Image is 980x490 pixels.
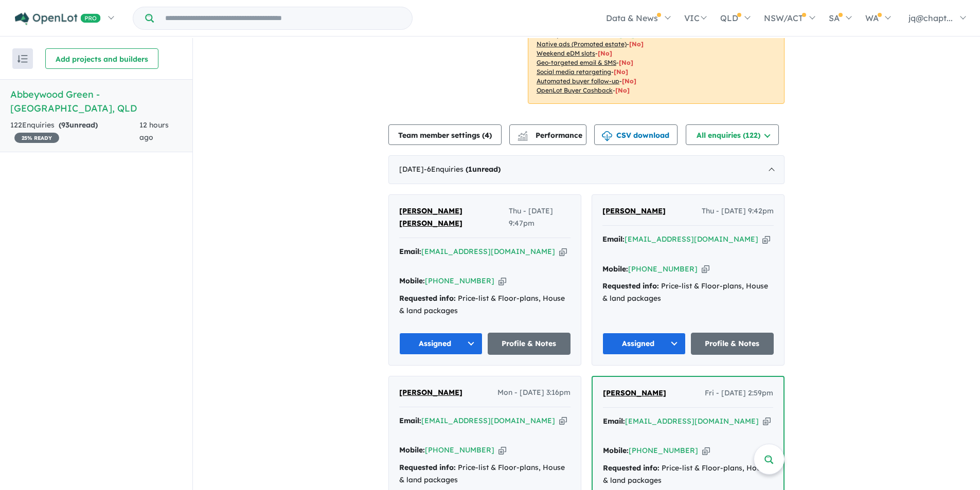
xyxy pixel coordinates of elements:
[399,294,456,303] strong: Requested info:
[537,59,616,66] u: Geo-targeted email & SMS
[421,416,555,425] a: [EMAIL_ADDRESS][DOMAIN_NAME]
[615,86,630,94] span: [No]
[702,445,710,456] button: Copy
[399,276,425,285] strong: Mobile:
[763,416,771,427] button: Copy
[602,206,666,215] span: [PERSON_NAME]
[603,462,773,487] div: Price-list & Floor-plans, House & land packages
[559,246,567,257] button: Copy
[702,205,774,217] span: Thu - [DATE] 9:42pm
[625,416,759,426] a: [EMAIL_ADDRESS][DOMAIN_NAME]
[498,276,506,286] button: Copy
[518,131,527,137] img: line-chart.svg
[519,131,582,140] span: Performance
[537,49,595,57] u: Weekend eDM slots
[425,445,494,455] a: [PHONE_NUMBER]
[602,281,659,291] strong: Requested info:
[424,165,501,174] span: - 6 Enquir ies
[629,40,644,48] span: [No]
[399,463,456,472] strong: Requested info:
[399,462,571,486] div: Price-list & Floor-plans, House & land packages
[485,131,489,140] span: 4
[686,124,779,145] button: All enquiries (122)
[498,445,506,456] button: Copy
[603,416,625,426] strong: Email:
[388,155,785,184] div: [DATE]
[629,446,698,455] a: [PHONE_NUMBER]
[518,134,528,141] img: bar-chart.svg
[705,387,773,400] span: Fri - [DATE] 2:59pm
[17,55,28,63] img: sort.svg
[603,387,666,400] a: [PERSON_NAME]
[509,205,571,230] span: Thu - [DATE] 9:47pm
[598,49,612,57] span: [No]
[628,264,698,274] a: [PHONE_NUMBER]
[421,247,555,256] a: [EMAIL_ADDRESS][DOMAIN_NAME]
[537,68,611,76] u: Social media retargeting
[399,205,509,230] a: [PERSON_NAME] [PERSON_NAME]
[603,463,660,473] strong: Requested info:
[388,124,502,145] button: Team member settings (4)
[602,333,686,355] button: Assigned
[762,234,770,245] button: Copy
[468,165,472,174] span: 1
[602,205,666,217] a: [PERSON_NAME]
[497,387,571,399] span: Mon - [DATE] 3:16pm
[537,77,619,85] u: Automated buyer follow-up
[537,86,613,94] u: OpenLot Buyer Cashback
[399,388,462,397] span: [PERSON_NAME]
[45,48,158,69] button: Add projects and builders
[61,120,69,130] span: 93
[614,68,628,76] span: [No]
[622,77,636,85] span: [No]
[625,234,758,244] a: [EMAIL_ADDRESS][DOMAIN_NAME]
[399,293,571,317] div: Price-list & Floor-plans, House & land packages
[603,446,629,455] strong: Mobile:
[399,416,421,425] strong: Email:
[488,333,571,355] a: Profile & Notes
[139,120,169,142] span: 12 hours ago
[14,133,59,143] span: 25 % READY
[399,387,462,399] a: [PERSON_NAME]
[10,119,139,144] div: 122 Enquir ies
[399,333,483,355] button: Assigned
[602,131,612,141] img: download icon
[603,388,666,397] span: [PERSON_NAME]
[509,124,586,145] button: Performance
[619,59,633,66] span: [No]
[602,264,628,274] strong: Mobile:
[908,13,953,23] span: jq@chapt...
[594,124,678,145] button: CSV download
[399,445,425,455] strong: Mobile:
[466,165,501,174] strong: ( unread)
[15,12,101,25] img: Openlot PRO Logo White
[602,234,625,244] strong: Email:
[10,87,182,115] h5: Abbeywood Green - [GEOGRAPHIC_DATA] , QLD
[602,280,774,305] div: Price-list & Floor-plans, House & land packages
[399,247,421,256] strong: Email:
[702,264,709,275] button: Copy
[691,333,774,355] a: Profile & Notes
[425,276,494,285] a: [PHONE_NUMBER]
[537,40,627,48] u: Native ads (Promoted estate)
[156,7,410,29] input: Try estate name, suburb, builder or developer
[559,415,567,426] button: Copy
[399,206,462,228] span: [PERSON_NAME] [PERSON_NAME]
[59,120,98,130] strong: ( unread)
